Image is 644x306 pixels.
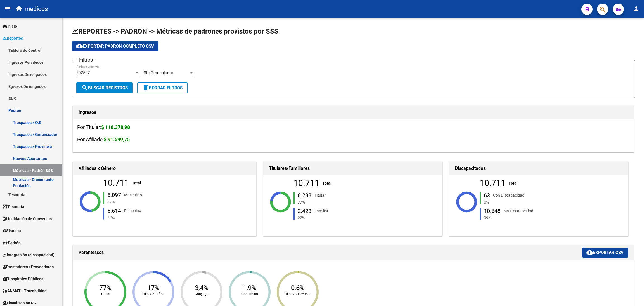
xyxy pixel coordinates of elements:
div: 77% [297,199,368,205]
mat-icon: cloud_download [586,249,593,256]
span: REPORTES -> PADRON -> Métricas de padrones provistos por SSS [72,27,278,35]
text: 0,6% [291,284,305,292]
span: Sin Gerenciador [144,70,173,75]
span: Prestadores / Proveedores [3,264,54,270]
span: Hospitales Públicos [3,276,43,282]
span: Borrar Filtros [142,85,183,90]
mat-icon: delete [142,84,149,91]
div: Masculino [124,192,142,198]
div: Total [322,180,332,186]
div: Titular [314,192,326,198]
div: Con Discapacidad [493,192,524,198]
iframe: Intercom live chat [625,287,638,300]
span: Exportar Padron Completo CSV [76,44,154,49]
mat-icon: person [633,5,640,12]
text: 1,9% [243,284,257,292]
div: 63 [484,192,490,198]
button: Exportar Padron Completo CSV [72,41,158,51]
strong: $ 91.599,75 [104,136,130,142]
span: medicus [25,3,48,15]
mat-icon: cloud_download [76,43,83,49]
div: 99% [483,215,554,221]
span: Exportar CSV [586,250,624,255]
text: Hijo e/ 21-25 es... [285,292,311,296]
div: 5.614 [107,208,121,213]
text: 17% [147,284,160,292]
h1: Titulares/Familiares [269,164,436,173]
span: Inicio [3,23,17,29]
h3: Por Titular: [77,123,629,131]
text: Concubino [241,292,258,296]
div: Familiar [314,208,328,214]
span: Buscar Registros [81,85,128,90]
h1: Ingresos [79,108,628,117]
div: 10.711 [293,180,319,186]
div: Femenino [124,208,141,214]
span: Integración (discapacidad) [3,252,55,258]
h3: Por Afiliado: [77,136,629,143]
button: Buscar Registros [76,82,133,93]
div: 10.711 [103,180,129,186]
button: Exportar CSV [582,248,628,258]
text: Hijo < 21 años [143,292,164,296]
span: Padrón [3,240,21,246]
span: Reportes [3,35,23,41]
h1: Parentescos [79,248,582,257]
div: 5.097 [107,192,121,197]
strong: $ 118.378,98 [101,124,130,130]
span: 202507 [76,70,90,75]
span: ANMAT - Trazabilidad [3,288,47,294]
text: 77% [99,284,112,292]
span: Fiscalización RG [3,300,36,306]
div: 8.288 [298,192,311,198]
h3: Filtros [76,56,96,64]
div: Sin Discapacidad [504,208,533,214]
div: Total [508,180,518,186]
div: 22% [297,215,368,221]
span: Liquidación de Convenios [3,216,52,222]
div: 2.423 [298,208,311,214]
text: Cónyuge [195,292,208,296]
div: 10.648 [484,208,501,214]
span: Sistema [3,228,21,234]
div: 52% [106,215,178,221]
div: 10.711 [480,180,506,186]
text: Titular [101,292,110,296]
div: 0% [483,199,554,205]
mat-icon: search [81,84,88,91]
div: Total [132,180,141,186]
mat-icon: menu [4,5,11,12]
h1: Afiliados x Género [79,164,250,173]
div: 47% [106,199,178,205]
h1: Discapacitados [455,164,622,173]
span: Tesorería [3,204,24,210]
button: Borrar Filtros [137,82,188,93]
text: 3,4% [195,284,209,292]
